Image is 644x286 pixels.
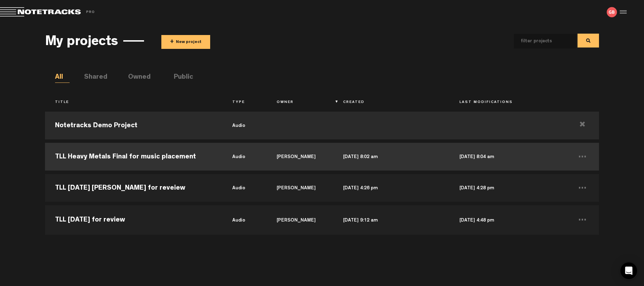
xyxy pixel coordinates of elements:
h3: My projects [45,35,118,50]
td: audio [222,110,267,141]
td: [DATE] 8:02 am [333,141,449,172]
td: [DATE] 4:28 pm [449,172,566,203]
th: Created [333,97,449,109]
td: TLL [DATE] for review [45,203,222,235]
span: + [170,38,174,46]
button: +New project [161,35,210,49]
th: Owner [267,97,333,109]
li: Shared [84,72,99,83]
td: [DATE] 4:26 pm [333,172,449,203]
td: TLL Heavy Metals Final for music placement [45,141,222,172]
li: All [55,72,70,83]
img: letters [607,7,617,17]
input: filter projects [514,34,565,49]
td: [PERSON_NAME] [267,141,333,172]
td: [DATE] 8:04 am [449,141,566,172]
td: ... [566,203,599,235]
div: Open Intercom Messenger [620,262,637,279]
td: [DATE] 4:48 pm [449,203,566,235]
td: audio [222,203,267,235]
td: audio [222,172,267,203]
th: Type [222,97,267,109]
td: Notetracks Demo Project [45,110,222,141]
th: Last Modifications [449,97,566,109]
td: ... [566,172,599,203]
td: [DATE] 9:12 am [333,203,449,235]
td: TLL [DATE] [PERSON_NAME] for reveiew [45,172,222,203]
td: audio [222,141,267,172]
li: Public [174,72,188,83]
th: Title [45,97,222,109]
td: [PERSON_NAME] [267,203,333,235]
li: Owned [128,72,143,83]
td: [PERSON_NAME] [267,172,333,203]
td: ... [566,141,599,172]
